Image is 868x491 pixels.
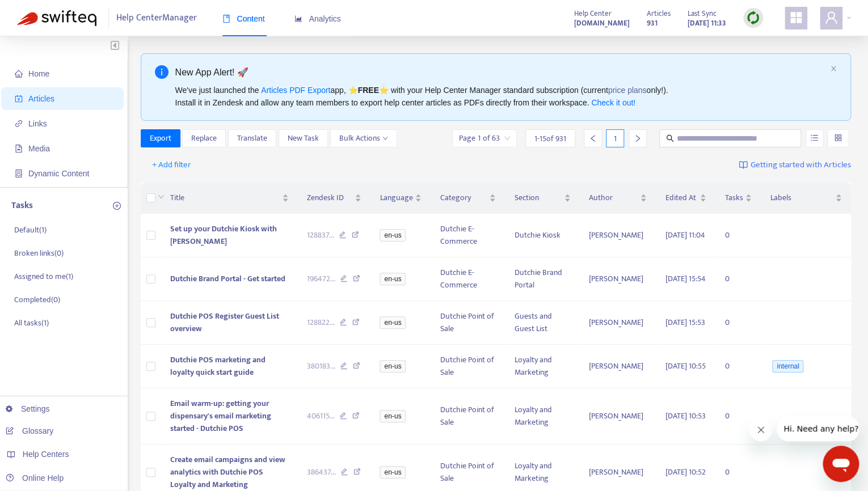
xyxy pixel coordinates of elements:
span: Export [150,132,171,145]
span: Category [440,192,487,204]
td: [PERSON_NAME] [580,345,656,388]
iframe: Close message [749,418,772,441]
td: Dutchie Point of Sale [431,388,505,445]
a: Glossary [6,426,53,435]
a: Getting started with Articles [739,156,851,174]
td: Dutchie Kiosk [505,214,580,257]
b: FREE [357,86,378,95]
span: 386437 ... [307,466,336,479]
td: Dutchie Point of Sale [431,301,505,345]
span: [DATE] 15:53 [665,316,705,329]
span: container [15,170,23,177]
span: Title [170,192,280,204]
p: All tasks ( 1 ) [14,317,49,329]
th: Zendesk ID [298,183,371,214]
iframe: Button to launch messaging window [823,446,859,482]
span: Zendesk ID [307,192,353,204]
span: Help Center Manager [116,7,197,29]
button: Replace [182,129,226,147]
span: [DATE] 15:54 [665,272,705,285]
td: [PERSON_NAME] [580,257,656,301]
span: [DATE] 10:55 [665,359,705,373]
button: close [830,65,837,73]
td: Dutchie Point of Sale [431,345,505,388]
span: Articles [647,7,671,20]
p: Completed ( 0 ) [14,294,60,306]
div: New App Alert! 🚀 [175,65,826,79]
span: Help Center [574,7,612,20]
span: New Task [288,132,319,145]
button: Translate [228,129,276,147]
span: Create email campaigns and view analytics with Dutchie POS Loyalty and Marketing [170,453,285,491]
span: en-us [380,410,406,422]
span: book [222,15,230,23]
img: sync.dc5367851b00ba804db3.png [746,11,760,25]
span: Analytics [294,14,341,23]
button: New Task [279,129,328,147]
span: en-us [380,229,406,242]
span: unordered-list [810,134,818,142]
span: 380183 ... [307,360,335,373]
span: info-circle [155,65,168,79]
span: right [634,134,642,142]
p: Assigned to me ( 1 ) [14,270,73,282]
span: plus-circle [113,202,121,210]
span: file-image [15,145,23,153]
span: [DATE] 10:52 [665,465,705,479]
span: home [15,70,23,78]
button: unordered-list [806,129,823,147]
span: link [15,120,23,128]
th: Title [161,183,298,214]
span: Translate [237,132,267,145]
p: Broken links ( 0 ) [14,247,64,259]
th: Author [580,183,656,214]
th: Edited At [656,183,715,214]
th: Section [505,183,580,214]
span: Links [28,119,47,128]
span: 128822 ... [307,316,335,329]
span: internal [772,360,803,373]
th: Language [370,183,431,214]
td: Loyalty and Marketing [505,388,580,445]
span: Dutchie POS Register Guest List overview [170,310,279,335]
span: Home [28,69,49,78]
div: We've just launched the app, ⭐ ⭐️ with your Help Center Manager standard subscription (current on... [175,84,826,109]
span: [DATE] 11:04 [665,228,705,242]
span: Replace [191,132,217,145]
span: Language [380,192,412,204]
span: user [824,11,838,24]
span: Edited At [665,192,697,204]
span: close [830,65,837,72]
span: Tasks [724,192,743,204]
strong: [DOMAIN_NAME] [574,17,630,29]
span: Content [222,14,265,23]
span: Help Centers [23,450,69,459]
span: Dynamic Content [28,169,89,178]
span: Author [589,192,638,204]
span: Dutchie Brand Portal - Get started [170,272,285,285]
p: Default ( 1 ) [14,224,47,236]
a: price plans [608,86,647,95]
td: [PERSON_NAME] [580,214,656,257]
span: [DATE] 10:53 [665,409,705,422]
span: en-us [380,273,406,285]
td: 0 [715,345,761,388]
span: left [589,134,597,142]
span: appstore [789,11,803,24]
td: 0 [715,214,761,257]
span: search [666,134,674,142]
td: Dutchie E-Commerce [431,257,505,301]
span: + Add filter [152,158,191,172]
strong: [DATE] 11:33 [688,17,726,29]
span: Media [28,144,50,153]
span: en-us [380,360,406,373]
span: account-book [15,95,23,103]
a: Articles PDF Export [261,86,330,95]
th: Labels [761,183,851,214]
span: en-us [380,316,406,329]
th: Category [431,183,505,214]
span: Set up your Dutchie Kiosk with [PERSON_NAME] [170,222,277,248]
img: Swifteq [17,10,96,26]
span: area-chart [294,15,302,23]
